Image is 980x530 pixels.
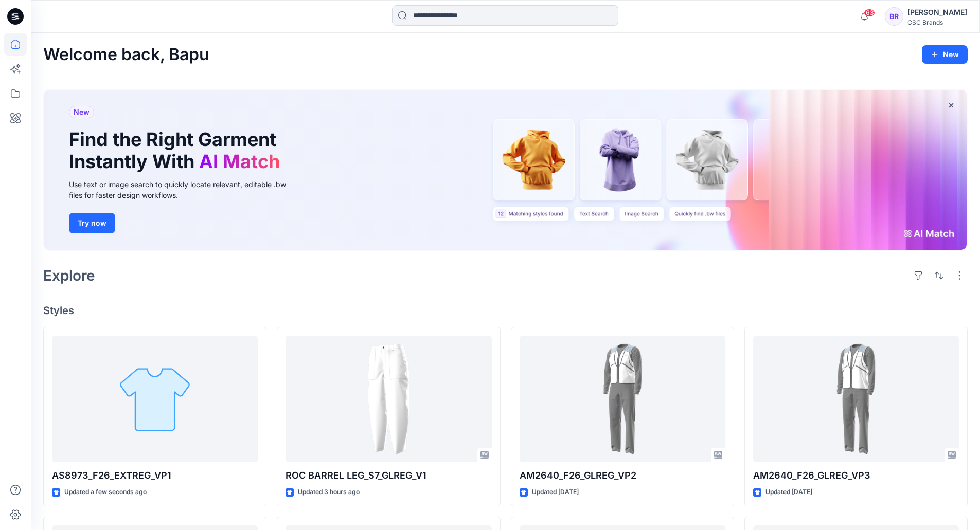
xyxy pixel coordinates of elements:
[52,468,258,483] p: AS8973_F26_EXTREG_VP1
[753,468,959,483] p: AM2640_F26_GLREG_VP3
[907,19,967,26] div: CSC Brands
[298,487,360,498] p: Updated 3 hours ago
[532,487,579,498] p: Updated [DATE]
[43,45,209,64] h2: Welcome back, Bapu
[765,487,812,498] p: Updated [DATE]
[286,336,491,463] a: ROC BARREL LEG_S7_GLREG_V1
[74,106,90,118] span: New
[520,336,725,463] a: AM2640_F26_GLREG_VP2
[922,45,968,64] button: New
[43,304,968,317] h4: Styles
[286,468,491,483] p: ROC BARREL LEG_S7_GLREG_V1
[199,150,280,173] span: AI Match
[52,336,258,463] a: AS8973_F26_EXTREG_VP1
[885,7,903,26] div: BR
[753,336,959,463] a: AM2640_F26_GLREG_VP3
[69,213,115,233] button: Try now
[907,6,967,19] div: [PERSON_NAME]
[520,468,725,483] p: AM2640_F26_GLREG_VP2
[69,179,300,200] div: Use text or image search to quickly locate relevant, editable .bw files for faster design workflows.
[864,9,875,17] span: 63
[64,487,147,498] p: Updated a few seconds ago
[69,129,285,173] h1: Find the Right Garment Instantly With
[43,267,95,284] h2: Explore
